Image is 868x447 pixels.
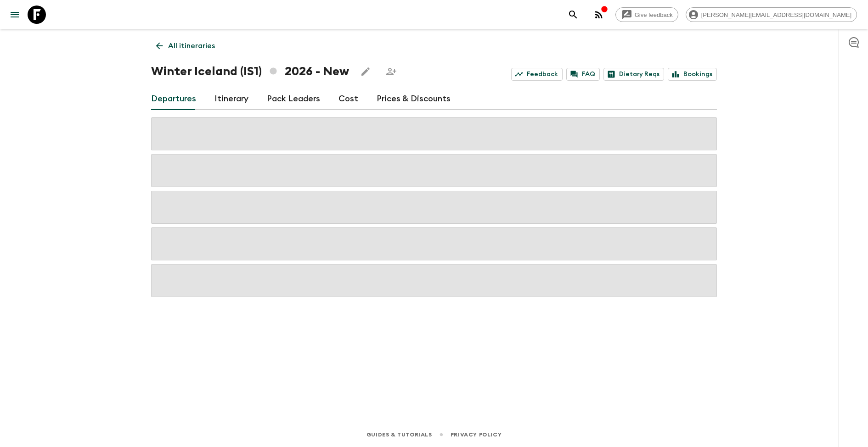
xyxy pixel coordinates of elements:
[356,62,375,81] button: Edit this itinerary
[366,430,432,440] a: Guides & Tutorials
[151,88,196,110] a: Departures
[214,88,248,110] a: Itinerary
[564,6,582,24] button: search adventures
[338,88,358,110] a: Cost
[696,11,857,18] span: [PERSON_NAME][EMAIL_ADDRESS][DOMAIN_NAME]
[630,11,678,18] span: Give feedback
[566,68,600,81] a: FAQ
[151,62,349,81] h1: Winter Iceland (IS1) 2026 - New
[6,6,24,24] button: menu
[615,7,678,22] a: Give feedback
[511,68,563,81] a: Feedback
[686,7,857,22] div: [PERSON_NAME][EMAIL_ADDRESS][DOMAIN_NAME]
[168,40,215,51] p: All itineraries
[377,88,451,110] a: Prices & Discounts
[603,68,664,81] a: Dietary Reqs
[382,62,400,81] span: Share this itinerary
[668,68,717,81] a: Bookings
[151,37,220,55] a: All itineraries
[267,88,320,110] a: Pack Leaders
[451,430,502,440] a: Privacy Policy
